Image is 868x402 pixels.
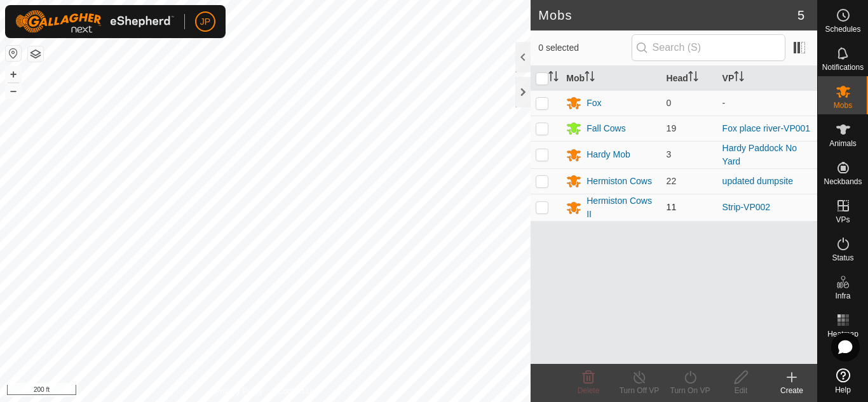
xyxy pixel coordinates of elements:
[722,143,797,166] a: Hardy Paddock No Yard
[688,73,698,83] p-sorticon: Activate to sort
[834,102,852,109] span: Mobs
[715,385,766,396] div: Edit
[661,66,717,91] th: Head
[15,10,174,33] img: Gallagher Logo
[722,123,811,133] a: Fox place river-VP001
[766,385,817,396] div: Create
[836,216,850,224] span: VPs
[827,330,858,338] span: Heatmap
[822,64,864,71] span: Notifications
[538,8,797,23] h2: Mobs
[722,176,793,186] a: updated dumpsite
[835,386,851,394] span: Help
[561,66,661,91] th: Mob
[585,73,595,83] p-sorticon: Activate to sort
[587,148,630,161] div: Hardy Mob
[667,149,672,159] span: 3
[665,385,715,396] div: Turn On VP
[667,98,672,108] span: 0
[587,194,656,221] div: Hermiston Cows II
[722,202,770,212] a: Strip-VP002
[667,176,677,186] span: 22
[538,41,631,55] span: 0 selected
[215,385,263,397] a: Privacy Policy
[614,385,665,396] div: Turn Off VP
[717,90,817,116] td: -
[829,140,857,147] span: Animals
[6,46,21,61] button: Reset Map
[734,73,744,83] p-sorticon: Activate to sort
[587,175,652,188] div: Hermiston Cows
[578,386,600,395] span: Delete
[28,46,43,62] button: Map Layers
[587,97,601,110] div: Fox
[825,25,860,33] span: Schedules
[667,202,677,212] span: 11
[587,122,625,135] div: Fall Cows
[818,363,868,399] a: Help
[6,67,21,82] button: +
[835,292,850,300] span: Infra
[548,73,559,83] p-sorticon: Activate to sort
[824,178,862,185] span: Neckbands
[717,66,817,91] th: VP
[6,83,21,98] button: –
[278,385,315,397] a: Contact Us
[797,6,804,25] span: 5
[632,34,785,61] input: Search (S)
[667,123,677,133] span: 19
[200,15,210,29] span: JP
[832,254,853,262] span: Status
